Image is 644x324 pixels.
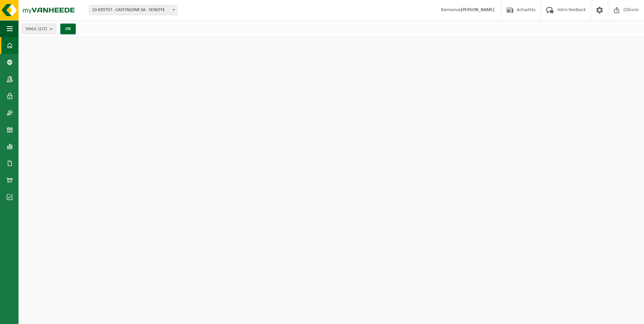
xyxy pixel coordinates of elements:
[26,24,47,34] span: Site(s)
[60,24,76,34] button: OK
[22,24,56,34] button: Site(s)(2/2)
[38,27,47,31] count: (2/2)
[89,5,178,15] span: 10-839707 - CASTINGPAR SA - SENEFFE
[89,5,177,15] span: 10-839707 - CASTINGPAR SA - SENEFFE
[461,7,494,12] strong: [PERSON_NAME]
